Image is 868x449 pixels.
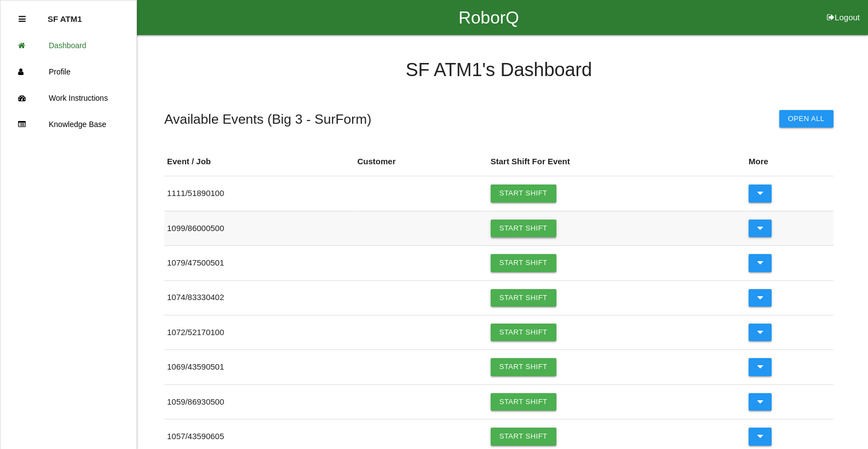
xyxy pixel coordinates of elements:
a: Start Shift [491,289,556,307]
td: 1059 / 86930500 [164,384,354,419]
h4: SF ATM1 's Dashboard [164,60,833,80]
a: Work Instructions [1,85,136,111]
div: Close [19,6,26,32]
a: Start Shift [491,185,556,202]
a: Profile [1,59,136,85]
a: Knowledge Base [1,111,136,137]
a: Start Shift [491,428,556,445]
a: Start Shift [491,393,556,411]
td: 1079 / 47500501 [164,246,354,280]
td: 1111 / 51890100 [164,176,354,211]
a: Start Shift [491,254,556,272]
td: 1069 / 43590501 [164,350,354,384]
h5: Available Events ( Big 3 - SurForm ) [164,112,371,126]
th: More [746,147,833,176]
th: Event / Job [164,147,354,176]
a: Dashboard [1,32,136,59]
button: Open All [779,110,833,128]
td: 1074 / 83330402 [164,280,354,315]
a: Start Shift [491,358,556,376]
th: Start Shift For Event [488,147,746,176]
td: 1099 / 86000500 [164,211,354,245]
p: SF ATM1 [48,6,82,24]
a: Start Shift [491,324,556,341]
td: 1072 / 52170100 [164,315,354,349]
a: Start Shift [491,220,556,237]
th: Customer [354,147,487,176]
